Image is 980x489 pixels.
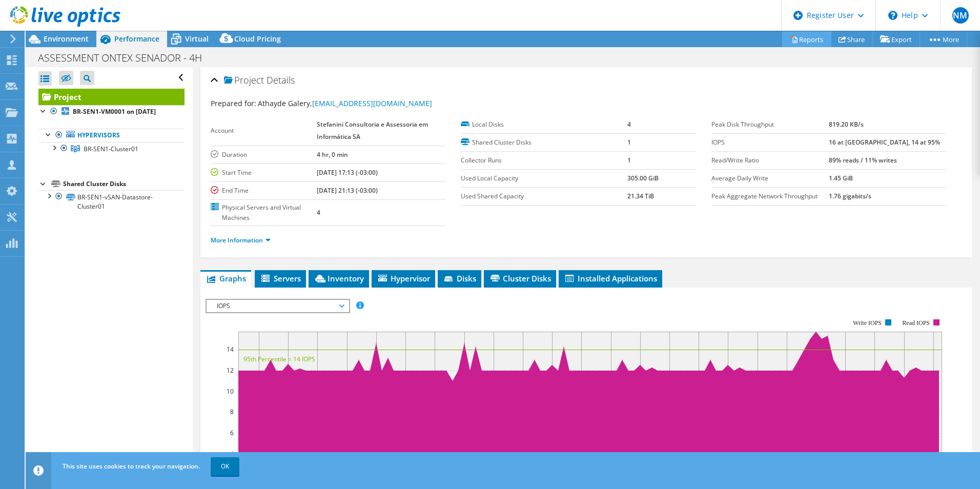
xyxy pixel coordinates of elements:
label: Average Daily Write [711,173,829,184]
text: 6 [230,429,234,437]
span: Servers [260,273,301,283]
a: More Information [211,236,271,244]
b: 16 at [GEOGRAPHIC_DATA], 14 at 95% [829,138,940,147]
a: BR-SEN1-VM0001 on [DATE] [38,105,185,118]
span: Details [267,74,295,86]
text: Read IOPS [902,319,930,327]
a: BR-SEN1-vSAN-Datastore-Cluster01 [38,190,185,213]
span: NM [952,7,969,24]
a: More [920,31,967,47]
b: 305.00 GiB [627,174,659,182]
span: IOPS [212,300,343,312]
label: Physical Servers and Virtual Machines [211,202,317,223]
label: Used Local Capacity [461,173,627,184]
b: 1 [627,138,631,147]
b: 1 [627,156,631,165]
div: Shared Cluster Disks [63,178,185,190]
span: Performance [114,34,159,44]
a: Reports [782,31,831,47]
label: Account [211,126,317,136]
span: Graphs [206,273,246,283]
label: Read/Write Ratio [711,155,829,166]
span: Project [224,75,264,86]
span: Hypervisor [377,273,430,283]
a: BR-SEN1-Cluster01 [38,142,185,155]
text: Write IOPS [853,319,882,327]
a: Project [38,89,185,105]
label: Collector Runs [461,155,627,166]
span: Cloud Pricing [234,34,281,44]
b: 4 [317,208,320,217]
span: This site uses cookies to track your navigation. [63,462,200,471]
a: Export [872,31,920,47]
svg: \n [888,11,897,20]
a: [EMAIL_ADDRESS][DOMAIN_NAME] [312,98,432,108]
span: Virtual [185,34,209,44]
b: [DATE] 17:13 (-03:00) [317,168,378,177]
text: 12 [227,366,234,375]
label: Start Time [211,168,317,178]
text: 4 [230,450,234,458]
b: 1.76 gigabits/s [829,192,871,200]
b: [DATE] 21:13 (-03:00) [317,186,378,195]
label: Peak Disk Throughput [711,119,829,130]
b: 1.45 GiB [829,174,853,182]
b: 21.34 TiB [627,192,654,200]
span: Athayde Galery, [258,98,432,108]
text: 10 [227,387,234,396]
label: Prepared for: [211,98,256,108]
label: Duration [211,150,317,160]
text: 14 [227,345,234,354]
b: 4 hr, 0 min [317,150,348,159]
label: IOPS [711,137,829,148]
label: End Time [211,186,317,196]
b: 89% reads / 11% writes [829,156,897,165]
span: Installed Applications [564,273,657,283]
label: Shared Cluster Disks [461,137,627,148]
a: Share [831,31,873,47]
span: Environment [44,34,89,44]
h1: ASSESSMENT ONTEX SENADOR - 4H [33,52,218,64]
label: Used Shared Capacity [461,191,627,201]
text: 8 [230,407,234,416]
b: BR-SEN1-VM0001 on [DATE] [73,107,156,116]
a: OK [211,457,239,476]
b: 819.20 KB/s [829,120,864,129]
label: Peak Aggregate Network Throughput [711,191,829,201]
span: BR-SEN1-Cluster01 [84,145,138,153]
a: Hypervisors [38,129,185,142]
b: Stefanini Consultoria e Assessoria em Informática SA [317,120,428,141]
span: Cluster Disks [489,273,551,283]
text: 95th Percentile = 14 IOPS [243,355,315,363]
span: Disks [443,273,476,283]
label: Local Disks [461,119,627,130]
b: 4 [627,120,631,129]
span: Inventory [314,273,364,283]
